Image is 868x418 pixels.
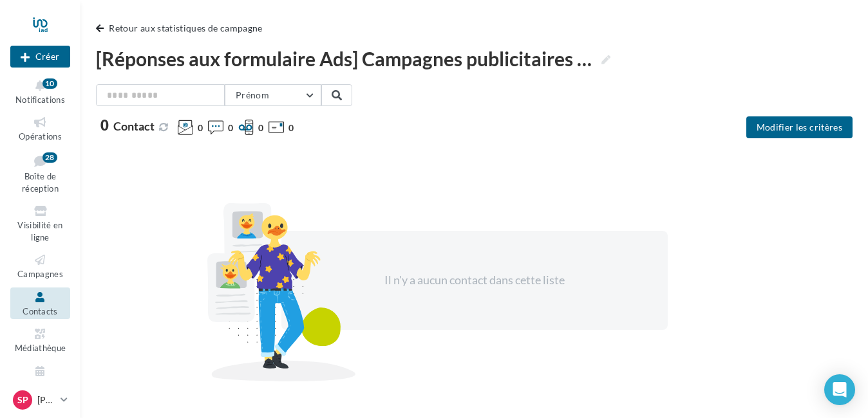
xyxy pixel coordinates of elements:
p: [PERSON_NAME] [37,394,55,406]
div: 28 [42,152,57,163]
a: Calendrier [10,361,70,393]
span: [Réponses aux formulaire Ads] Campagnes publicitaires - Estimation [96,46,610,71]
div: Open Intercom Messenger [824,374,855,405]
button: Notifications 10 [10,76,70,107]
button: Créer [10,46,70,68]
a: Médiathèque [10,324,70,356]
span: 0 [100,118,109,132]
a: Opérations [10,113,70,144]
span: Campagnes [17,269,63,279]
span: 0 [228,122,233,134]
span: 0 [258,122,263,134]
span: Boîte de réception [22,171,59,194]
a: Campagnes [10,250,70,282]
span: Contacts [23,306,58,316]
a: Visibilité en ligne [10,201,70,245]
span: Médiathèque [15,343,66,353]
div: 10 [42,78,57,89]
span: Notifications [15,95,65,105]
button: Prénom [225,84,321,106]
div: Il n'y a aucun contact dans cette liste [364,272,585,289]
span: Sp [17,394,28,406]
button: Modifier les critères [746,116,853,138]
span: Prénom [236,89,269,100]
span: Visibilité en ligne [17,220,62,242]
a: Boîte de réception28 [10,150,70,197]
span: Contact [113,119,155,133]
span: Opérations [19,131,62,141]
button: Retour aux statistiques de campagne [96,21,268,36]
div: Nouvelle campagne [10,46,70,68]
span: 0 [288,122,294,134]
a: Sp [PERSON_NAME] [10,388,70,412]
span: 0 [198,122,203,134]
a: Contacts [10,287,70,319]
